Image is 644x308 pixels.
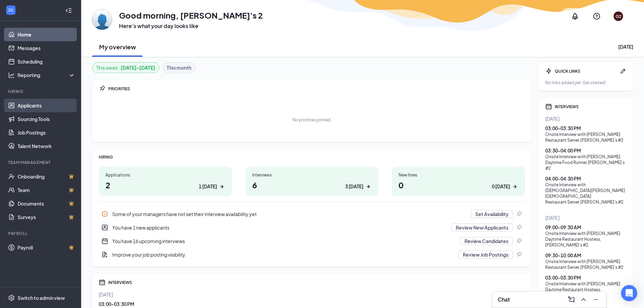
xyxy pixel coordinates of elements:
img: George's 2 [92,9,112,30]
svg: ArrowRight [218,183,225,190]
div: You have 1 new applicants [112,224,447,231]
div: HIRING [99,154,525,160]
div: Hiring [8,89,74,94]
button: Review New Applicants [451,223,513,232]
div: Reporting [18,72,76,78]
h1: 2 [105,179,225,191]
div: Onsite Interview with [PERSON_NAME] [545,132,626,137]
a: UserEntityYou have 1 new applicantsReview New ApplicantsPin [99,221,525,234]
div: 0 [DATE] [492,183,510,190]
div: [DATE] [545,115,626,122]
h3: Chat [498,296,510,303]
div: Restaurant Server , [PERSON_NAME]’s #2 [545,199,626,205]
div: 03:30 - 04:00 PM [545,147,626,154]
div: [DATE] [618,43,633,50]
svg: Pin [99,85,105,92]
svg: CalendarNew [101,238,108,244]
a: Home [18,28,75,41]
div: Daytime Food Runner , [PERSON_NAME]’s #2 [545,160,626,171]
button: Minimize [590,294,601,305]
svg: Minimize [592,295,600,304]
div: 1 [DATE] [199,183,217,190]
a: DocumentAddImprove your job posting visibilityReview Job PostingsPin [99,248,525,261]
svg: Pin [516,251,522,258]
svg: Bolt [545,68,552,74]
svg: ComposeMessage [567,295,575,304]
div: Improve your job posting visibility [99,248,525,261]
div: Onsite Interview with [PERSON_NAME] [545,231,626,236]
div: Onsite Interview with [PERSON_NAME] [545,259,626,264]
div: Interviews [252,172,372,178]
div: Restaurant Server , [PERSON_NAME]’s #2 [545,264,626,270]
div: 04:00 - 04:30 PM [545,175,626,182]
div: No priorities pinned. [292,117,331,123]
a: DocumentsCrown [18,197,75,210]
a: Messages [18,41,75,55]
a: Applications21 [DATE]ArrowRight [99,167,232,196]
a: Talent Network [18,139,75,153]
a: Job Postings [18,126,75,139]
svg: ChevronUp [579,295,588,304]
button: Review Job Postings [458,251,513,259]
div: Open Intercom Messenger [621,285,637,301]
svg: Calendar [545,103,552,110]
h3: Here’s what your day looks like [119,22,263,30]
div: Some of your managers have not set their interview availability yet [99,207,525,221]
svg: QuestionInfo [593,12,601,20]
div: 09:00 - 09:30 AM [545,224,626,231]
a: Scheduling [18,55,75,68]
div: Improve your job posting visibility [112,251,454,258]
svg: Pin [516,211,522,217]
div: Payroll [8,231,74,236]
svg: Settings [8,294,15,301]
div: Applications [105,172,225,178]
b: This month [167,64,191,71]
svg: UserEntity [101,224,108,231]
div: Restaurant Server , [PERSON_NAME]’s #2 [545,137,626,143]
a: Interviews63 [DATE]ArrowRight [245,167,379,196]
div: 03:00 - 03:30 PM [545,125,626,132]
a: InfoSome of your managers have not set their interview availability yetSet AvailabilityPin [99,207,525,221]
a: Applicants [18,99,75,112]
div: You have 16 upcoming interviews [99,234,525,248]
b: [DATE] - [DATE] [121,64,155,71]
h1: 6 [252,179,372,191]
button: Set Availability [471,210,513,218]
div: No links added yet. Get started! [545,80,626,86]
div: QUICK LINKS [555,68,617,74]
svg: Notifications [571,12,579,20]
h2: My overview [99,43,136,51]
a: PayrollCrown [18,241,75,254]
svg: Info [101,211,108,217]
div: 3 [DATE] [345,183,363,190]
div: 09:30 - 10:00 AM [545,252,626,259]
svg: WorkstreamLogo [7,7,14,14]
svg: Calendar [99,279,105,286]
div: Daytime Restaurant Hostess , [PERSON_NAME]’s #2 [545,236,626,248]
div: Onsite Interview with [PERSON_NAME] [545,281,626,287]
div: You have 1 new applicants [99,221,525,234]
div: New hires [399,172,518,178]
svg: Pin [516,238,522,244]
a: OnboardingCrown [18,170,75,183]
svg: ArrowRight [365,183,372,190]
div: PRIORITIES [108,86,525,92]
a: CalendarNewYou have 16 upcoming interviewsReview CandidatesPin [99,234,525,248]
div: Team Management [8,160,74,165]
a: New hires00 [DATE]ArrowRight [392,167,525,196]
div: 03:00 - 03:30 PM [99,301,525,307]
div: You have 16 upcoming interviews [112,238,456,244]
a: TeamCrown [18,183,75,197]
div: INTERVIEWS [555,104,626,110]
svg: Pen [620,68,626,74]
a: Sourcing Tools [18,112,75,126]
svg: Analysis [8,72,15,78]
div: [DATE] [545,214,626,221]
h1: Good morning, [PERSON_NAME]'s 2 [119,9,263,21]
div: [DATE] [99,291,525,298]
svg: DocumentAdd [101,251,108,258]
div: Switch to admin view [18,294,65,301]
a: SurveysCrown [18,210,75,224]
button: ComposeMessage [566,294,577,305]
div: INTERVIEWS [108,280,525,285]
